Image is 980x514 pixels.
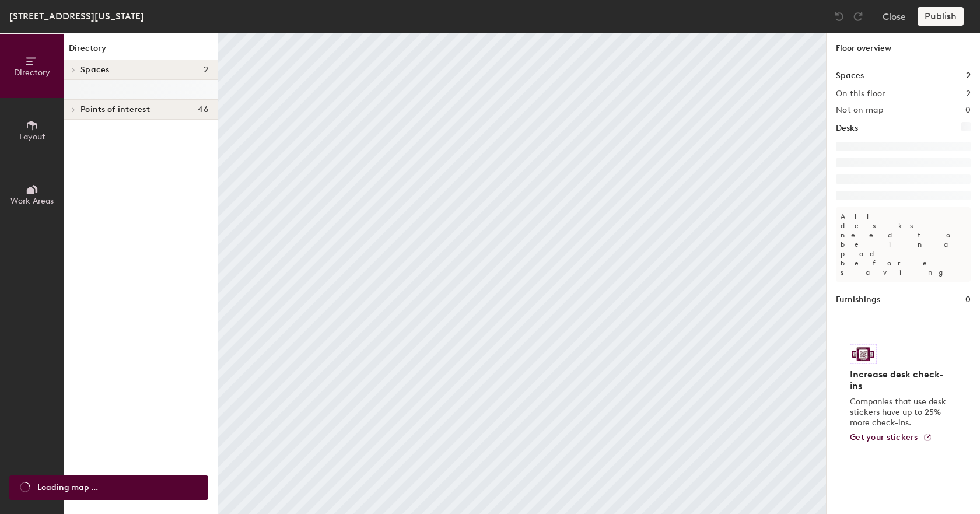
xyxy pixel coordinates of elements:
[204,65,208,75] span: 2
[850,344,877,364] img: Sticker logo
[836,69,864,82] h1: Spaces
[198,105,208,114] span: 46
[834,11,845,22] img: Undo
[850,432,918,442] span: Get your stickers
[850,433,932,443] a: Get your stickers
[64,42,218,60] h1: Directory
[37,481,98,494] span: Loading map ...
[836,106,883,115] h2: Not on map
[836,293,880,306] h1: Furnishings
[965,293,971,306] h1: 0
[14,68,50,78] span: Directory
[836,122,858,135] h1: Desks
[218,33,826,514] canvas: Map
[80,105,150,114] span: Points of interest
[827,33,980,60] h1: Floor overview
[19,132,45,142] span: Layout
[836,207,971,282] p: All desks need to be in a pod before saving
[836,89,885,99] h2: On this floor
[850,369,950,392] h4: Increase desk check-ins
[966,69,971,82] h1: 2
[966,89,971,99] h2: 2
[850,397,950,428] p: Companies that use desk stickers have up to 25% more check-ins.
[80,65,110,75] span: Spaces
[10,196,54,206] span: Work Areas
[883,7,906,26] button: Close
[9,9,144,23] div: [STREET_ADDRESS][US_STATE]
[852,11,864,22] img: Redo
[965,106,971,115] h2: 0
